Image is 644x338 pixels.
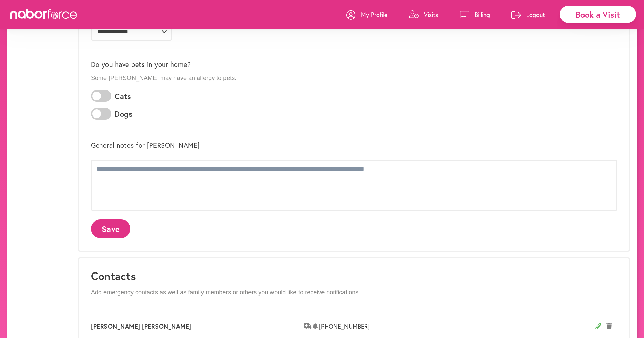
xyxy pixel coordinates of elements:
[475,10,490,19] p: Billing
[91,60,191,69] label: Do you have pets in your home?
[346,4,387,25] a: My Profile
[460,4,490,25] a: Billing
[319,323,595,330] span: [PHONE_NUMBER]
[115,92,131,101] label: Cats
[424,10,438,19] p: Visits
[526,10,545,19] p: Logout
[409,4,438,25] a: Visits
[91,75,617,82] p: Some [PERSON_NAME] may have an allergy to pets.
[91,141,200,149] label: General notes for [PERSON_NAME]
[560,6,636,23] div: Book a Visit
[91,323,304,330] span: [PERSON_NAME] [PERSON_NAME]
[91,219,130,238] button: Save
[361,10,387,19] p: My Profile
[115,110,133,119] label: Dogs
[91,289,617,296] p: Add emergency contacts as well as family members or others you would like to receive notifications.
[91,269,617,282] h3: Contacts
[511,4,545,25] a: Logout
